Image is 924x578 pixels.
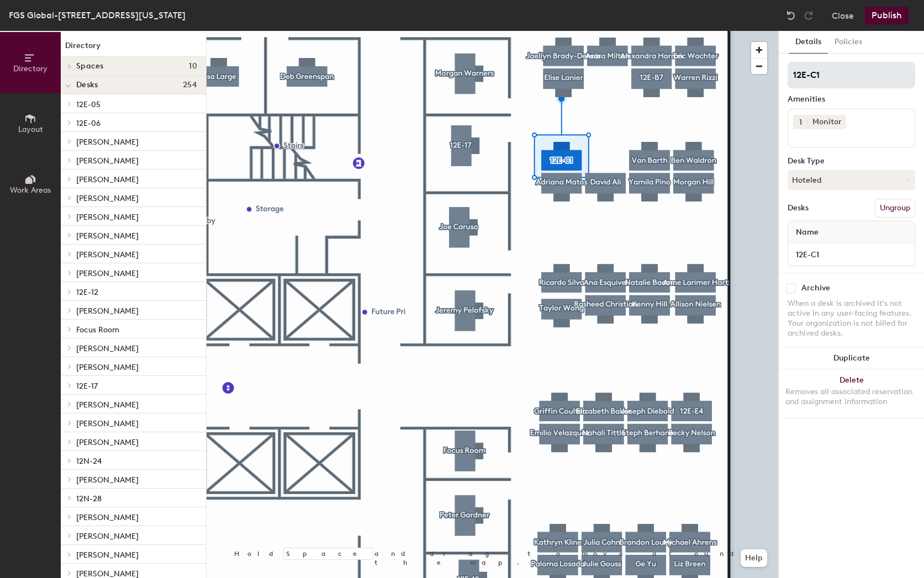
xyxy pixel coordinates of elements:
[76,175,139,184] span: [PERSON_NAME]
[76,400,139,410] span: [PERSON_NAME]
[9,8,186,22] div: FGS Global-[STREET_ADDRESS][US_STATE]
[785,387,917,407] div: Removes all associated reservation and assignment information
[76,419,139,428] span: [PERSON_NAME]
[803,10,814,21] img: Redo
[779,369,924,418] button: DeleteRemoves all associated reservation and assignment information
[76,325,119,335] span: Focus Room
[76,381,98,391] span: 12E-17
[76,438,139,447] span: [PERSON_NAME]
[76,119,101,128] span: 12E-06
[828,31,869,54] button: Policies
[76,494,102,503] span: 12N-28
[789,31,828,54] button: Details
[785,10,796,21] img: Undo
[18,125,43,134] span: Layout
[779,347,924,369] button: Duplicate
[76,269,139,278] span: [PERSON_NAME]
[61,40,206,57] h1: Directory
[10,185,51,195] span: Work Areas
[76,513,139,522] span: [PERSON_NAME]
[76,363,139,372] span: [PERSON_NAME]
[799,116,802,128] span: 1
[76,81,98,89] span: Desks
[788,299,915,338] div: When a desk is archived it's not active in any user-facing features. Your organization is not bil...
[741,549,767,567] button: Help
[76,137,139,147] span: [PERSON_NAME]
[793,115,807,129] button: 1
[76,457,102,466] span: 12N-24
[790,222,824,242] span: Name
[76,550,139,560] span: [PERSON_NAME]
[76,100,101,109] span: 12E-05
[788,157,915,166] div: Desk Type
[76,250,139,259] span: [PERSON_NAME]
[76,475,139,485] span: [PERSON_NAME]
[76,344,139,353] span: [PERSON_NAME]
[76,156,139,166] span: [PERSON_NAME]
[801,284,830,293] div: Archive
[807,115,846,129] div: Monitor
[865,7,909,24] button: Publish
[76,213,139,222] span: [PERSON_NAME]
[76,62,104,71] span: Spaces
[76,532,139,541] span: [PERSON_NAME]
[76,288,98,297] span: 12E-12
[790,247,912,262] input: Unnamed desk
[183,81,197,89] span: 254
[189,62,197,71] span: 10
[788,170,915,190] button: Hoteled
[788,204,809,213] div: Desks
[76,231,139,241] span: [PERSON_NAME]
[788,95,915,104] div: Amenities
[76,194,139,203] span: [PERSON_NAME]
[76,306,139,316] span: [PERSON_NAME]
[13,64,47,73] span: Directory
[832,7,854,24] button: Close
[875,199,915,218] button: Ungroup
